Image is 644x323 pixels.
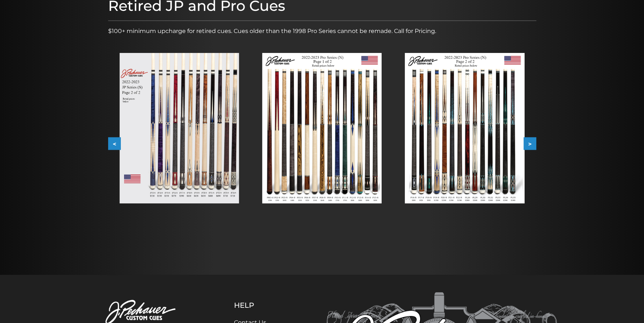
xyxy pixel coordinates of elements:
[108,137,536,150] div: Carousel Navigation
[108,137,121,150] button: <
[108,27,536,36] p: $100+ minimum upcharge for retired cues. Cues older than the 1998 Pro Series cannot be remade. Ca...
[524,137,536,150] button: >
[234,301,290,310] h5: Help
